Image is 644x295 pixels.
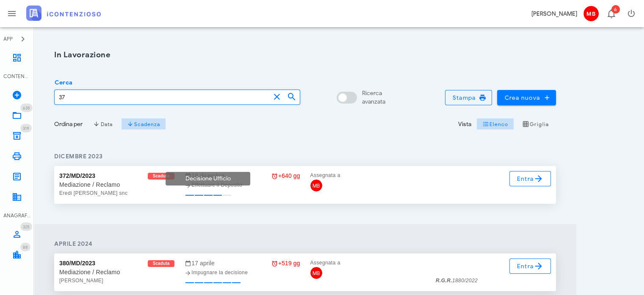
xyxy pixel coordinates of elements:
[310,180,322,191] span: MB
[504,94,549,101] span: Crea nuova
[20,124,32,132] span: Distintivo
[482,121,509,127] span: Elenco
[59,268,174,276] div: Mediazione / Reclamo
[26,6,101,21] img: logo-text-2x.png
[452,94,485,101] span: Stampa
[59,189,174,197] div: Eredi [PERSON_NAME] snc
[153,173,170,180] span: Scaduta
[54,152,556,161] h4: dicembre 2023
[185,268,300,277] div: Impugnare la decisione
[436,278,452,284] strong: R.G.R.
[55,90,270,104] input: Cerca
[59,180,174,189] div: Mediazione / Reclamo
[185,181,300,189] div: Effettuare il Deposito
[20,222,32,231] span: Distintivo
[310,171,426,180] div: Assegnata a
[497,90,556,105] button: Crea nuova
[88,118,118,130] button: Data
[362,89,385,106] div: Ricerca avanzata
[54,49,556,61] h1: In Lavorazione
[59,171,95,180] div: 372/MD/2023
[23,126,29,131] span: 319
[185,258,300,268] div: 17 aprile
[54,120,83,129] div: Ordina per
[522,121,549,127] span: Griglia
[445,90,492,105] button: Stampa
[458,120,471,129] div: Vista
[611,5,620,14] span: Distintivo
[153,260,170,267] span: Scaduta
[509,171,551,186] a: Entra
[509,258,551,274] a: Entra
[310,267,322,279] span: MB
[52,79,72,87] label: Cerca
[23,224,30,230] span: 325
[517,118,554,130] button: Griglia
[23,105,30,111] span: 635
[122,118,166,130] button: Scadenza
[185,171,300,180] div: 18 dicembre
[583,6,599,21] span: MB
[531,9,577,18] div: [PERSON_NAME]
[517,261,544,271] span: Entra
[601,3,621,24] button: Distintivo
[476,118,514,130] button: Elenco
[54,239,556,248] h4: aprile 2024
[271,171,300,180] div: +640 gg
[23,244,28,250] span: 88
[127,121,160,127] span: Scadenza
[20,243,30,251] span: Distintivo
[272,92,282,102] button: clear icon
[580,3,601,24] button: MB
[436,276,478,285] div: 1880/2022
[3,73,30,80] div: CONTENZIOSO
[3,212,30,219] div: ANAGRAFICA
[271,258,300,268] div: +519 gg
[517,174,544,184] span: Entra
[93,121,112,127] span: Data
[59,276,174,285] div: [PERSON_NAME]
[20,104,33,112] span: Distintivo
[310,258,426,267] div: Assegnata a
[59,258,95,268] div: 380/MD/2023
